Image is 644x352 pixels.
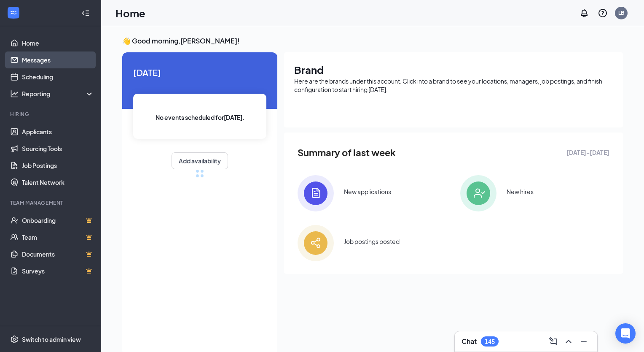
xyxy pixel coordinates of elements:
[156,113,244,122] span: No events scheduled for [DATE] .
[344,187,391,196] div: New applications
[115,6,145,20] h1: Home
[579,336,589,347] svg: Minimize
[10,335,19,344] svg: Settings
[122,36,623,46] h3: 👋 Good morning, [PERSON_NAME] !
[22,246,94,263] a: DocumentsCrown
[548,336,558,347] svg: ComposeMessage
[22,229,94,246] a: TeamCrown
[172,152,228,169] button: Add availability
[298,175,334,211] img: icon
[22,35,94,51] a: Home
[615,323,636,344] div: Open Intercom Messenger
[22,263,94,279] a: SurveysCrown
[22,140,94,157] a: Sourcing Tools
[562,335,575,348] button: ChevronUp
[81,9,90,17] svg: Collapse
[22,51,94,68] a: Messages
[22,89,94,98] div: Reporting
[566,148,609,157] span: [DATE] - [DATE]
[563,336,574,347] svg: ChevronUp
[22,335,81,344] div: Switch to admin view
[298,145,396,160] span: Summary of last week
[133,66,266,79] span: [DATE]
[618,9,624,16] div: LB
[298,225,334,261] img: icon
[22,68,94,85] a: Scheduling
[196,169,204,178] div: loading meetings...
[22,123,94,140] a: Applicants
[598,8,608,18] svg: QuestionInfo
[294,77,613,94] div: Here are the brands under this account. Click into a brand to see your locations, managers, job p...
[547,335,560,348] button: ComposeMessage
[10,89,19,98] svg: Analysis
[9,8,18,17] svg: WorkstreamLogo
[507,187,534,196] div: New hires
[460,175,496,211] img: icon
[462,337,477,346] h3: Chat
[22,157,94,174] a: Job Postings
[579,8,589,18] svg: Notifications
[344,237,400,246] div: Job postings posted
[485,338,495,345] div: 145
[577,335,590,348] button: Minimize
[294,62,613,77] h1: Brand
[10,111,92,118] div: Hiring
[22,174,94,191] a: Talent Network
[10,199,92,206] div: Team Management
[22,212,94,229] a: OnboardingCrown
